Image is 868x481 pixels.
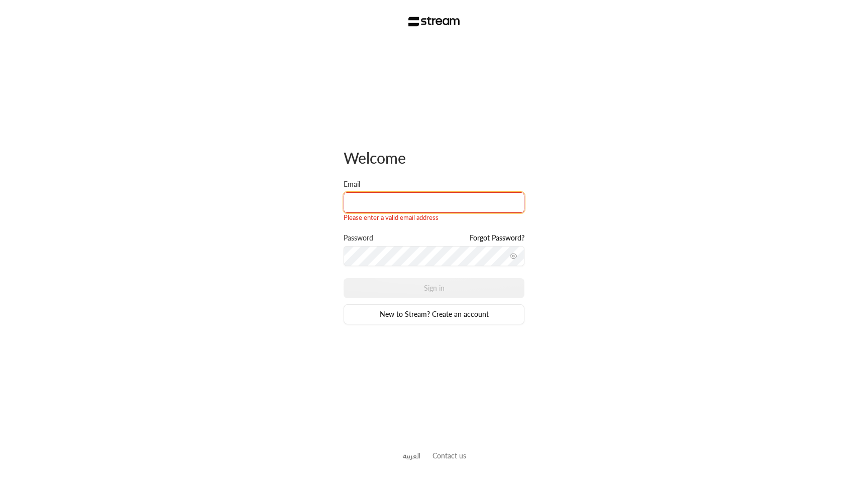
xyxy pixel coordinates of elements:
a: العربية [402,446,420,465]
img: Stream Logo [408,17,460,27]
label: Email [344,179,360,189]
a: Contact us [432,451,466,460]
label: Password [344,233,373,243]
a: Forgot Password? [470,233,524,243]
a: New to Stream? Create an account [344,304,524,324]
button: Contact us [432,450,466,461]
span: Welcome [344,149,406,167]
div: Please enter a valid email address [344,213,524,223]
button: toggle password visibility [505,248,521,264]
